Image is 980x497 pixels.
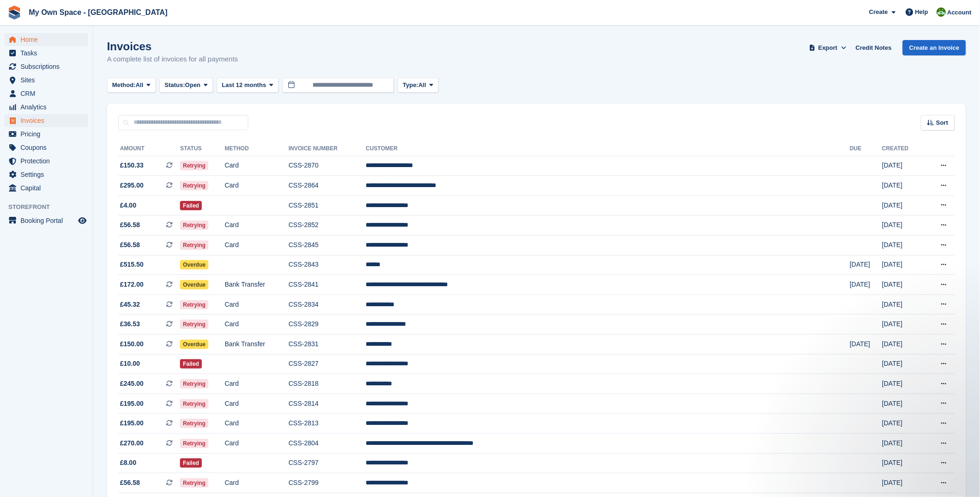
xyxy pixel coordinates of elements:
td: [DATE] [882,195,924,215]
span: £56.58 [120,478,140,488]
a: menu [5,168,88,181]
a: menu [5,47,88,60]
span: £195.00 [120,399,144,409]
td: CSS-2852 [288,215,366,235]
button: Method: All [107,78,156,93]
td: CSS-2851 [288,195,366,215]
span: £515.50 [120,260,144,269]
span: Retrying [180,241,208,250]
span: Help [915,7,928,17]
span: Storefront [8,202,93,212]
td: [DATE] [882,434,924,454]
span: £36.53 [120,319,140,329]
span: £172.00 [120,280,144,289]
td: [DATE] [882,295,924,315]
span: Open [185,81,200,90]
span: Coupons [20,141,76,154]
td: Card [225,434,288,454]
span: £245.00 [120,379,144,389]
span: Retrying [180,379,208,389]
button: Type: All [398,78,439,93]
td: Card [225,235,288,255]
th: Customer [366,141,850,156]
td: Card [225,473,288,493]
a: Credit Notes [852,40,895,55]
td: Bank Transfer [225,335,288,355]
span: Create [869,7,888,17]
span: Account [947,8,972,17]
a: menu [5,101,88,114]
td: CSS-2829 [288,315,366,335]
span: Retrying [180,320,208,329]
td: [DATE] [882,335,924,355]
span: Home [20,33,76,46]
span: £270.00 [120,438,144,448]
span: Retrying [180,181,208,190]
td: [DATE] [882,453,924,473]
span: Sites [20,74,76,87]
span: Retrying [180,221,208,230]
td: [DATE] [882,156,924,176]
span: Subscriptions [20,60,76,73]
a: My Own Space - [GEOGRAPHIC_DATA] [25,5,171,20]
span: Retrying [180,439,208,448]
span: Retrying [180,419,208,428]
h1: Invoices [107,40,238,53]
span: £56.58 [120,240,140,250]
span: All [136,81,144,90]
td: Card [225,374,288,394]
span: £150.33 [120,161,144,170]
span: Failed [180,201,202,210]
td: [DATE] [882,275,924,295]
span: £4.00 [120,201,136,210]
td: CSS-2845 [288,235,366,255]
span: Export [819,43,838,53]
span: Protection [20,154,76,168]
td: Card [225,156,288,176]
td: [DATE] [882,473,924,493]
span: Failed [180,359,202,369]
span: Sort [936,118,948,128]
td: [DATE] [850,255,882,275]
a: menu [5,33,88,46]
span: Last 12 months [222,81,266,90]
th: Due [850,141,882,156]
span: £56.58 [120,220,140,230]
span: Overdue [180,340,208,349]
td: [DATE] [882,255,924,275]
button: Export [807,40,848,55]
img: Keely [937,7,946,17]
span: Booking Portal [20,214,76,227]
span: Analytics [20,101,76,114]
td: [DATE] [882,354,924,374]
td: CSS-2818 [288,374,366,394]
a: menu [5,74,88,87]
span: Method: [112,81,136,90]
a: Create an Invoice [903,40,966,55]
td: [DATE] [850,335,882,355]
span: Retrying [180,478,208,488]
span: All [419,81,427,90]
td: [DATE] [882,215,924,235]
td: CSS-2799 [288,473,366,493]
td: Card [225,215,288,235]
td: [DATE] [882,315,924,335]
span: £10.00 [120,359,140,369]
td: CSS-2813 [288,414,366,434]
span: Pricing [20,128,76,141]
img: stora-icon-8386f47178a22dfd0bd8f6a31ec36ba5ce8667c1dd55bd0f319d3a0aa187defe.svg [7,6,21,20]
a: menu [5,128,88,141]
td: [DATE] [882,176,924,196]
th: Amount [118,141,180,156]
td: CSS-2870 [288,156,366,176]
p: A complete list of invoices for all payments [107,54,238,65]
td: CSS-2843 [288,255,366,275]
th: Invoice Number [288,141,366,156]
span: £45.32 [120,300,140,309]
td: Bank Transfer [225,275,288,295]
button: Last 12 months [217,78,279,93]
th: Status [180,141,225,156]
span: Overdue [180,280,208,289]
span: £295.00 [120,181,144,190]
span: Tasks [20,47,76,60]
